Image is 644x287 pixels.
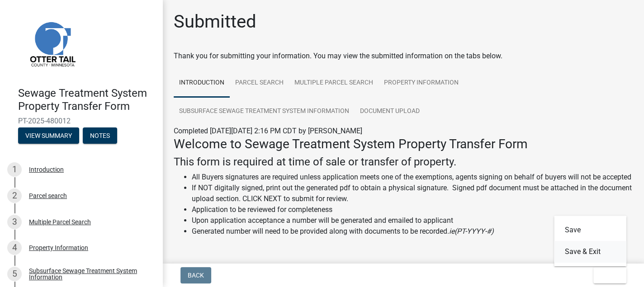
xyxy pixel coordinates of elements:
li: All Buyers signatures are required unless application meets one of the exemptions, agents signing... [192,172,633,183]
div: 1 [7,162,22,177]
div: 2 [7,188,22,203]
h1: Submitted [174,11,256,33]
h4: Sewage Treatment System Property Transfer Form [18,87,156,113]
li: Generated number will need to be provided along with documents to be recorded. [192,226,633,237]
wm-modal-confirm: Notes [83,132,117,140]
img: Otter Tail County, Minnesota [18,9,86,77]
div: Subsurface Sewage Treatment System Information [29,268,148,280]
a: Document Upload [355,97,425,126]
div: Introduction [29,166,64,173]
div: Thank you for submitting your information. You may view the submitted information on the tabs below. [174,51,633,61]
wm-modal-confirm: Summary [18,132,79,140]
h4: This form is required at time of sale or transfer of property. [174,155,633,169]
a: Parcel search [230,69,289,98]
div: Exit [554,216,626,266]
li: If NOT digitally signed, print out the generated pdf to obtain a physical signature. Signed pdf d... [192,183,633,204]
span: Completed [DATE][DATE] 2:16 PM CDT by [PERSON_NAME] [174,127,362,135]
div: Property Information [29,245,88,251]
button: Back [180,267,211,283]
div: 5 [7,267,22,281]
li: Application to be reviewed for completeness [192,204,633,215]
a: Subsurface Sewage Treatment System Information [174,97,355,126]
a: Property Information [379,69,464,98]
button: Save [554,219,626,241]
button: View Summary [18,127,79,144]
button: Exit [593,267,626,283]
span: PT-2025-480012 [18,117,145,125]
li: Upon application acceptance a number will be generated and emailed to applicant [192,215,633,226]
span: Back [188,272,204,279]
div: Multiple Parcel Search [29,219,91,225]
a: Multiple Parcel Search [289,69,379,98]
i: ie(PT-YYYY-#) [449,227,494,235]
div: 3 [7,215,22,229]
span: Exit [601,272,614,279]
div: Parcel search [29,193,67,199]
h3: Welcome to Sewage Treatment System Property Transfer Form [174,136,633,152]
button: Save & Exit [554,241,626,263]
button: Notes [83,127,117,144]
div: 4 [7,240,22,255]
a: Introduction [174,69,230,98]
